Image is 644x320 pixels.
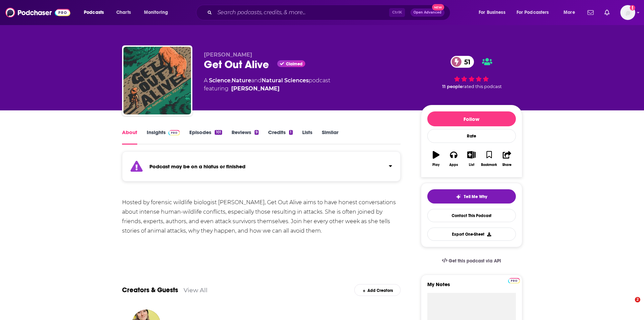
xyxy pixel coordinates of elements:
a: Charts [112,7,135,18]
span: Logged in as WesBurdett [620,5,635,20]
span: Get this podcast via API [449,258,501,264]
label: My Notes [427,281,516,293]
div: Bookmark [481,163,497,167]
button: tell me why sparkleTell Me Why [427,189,516,204]
a: Show notifications dropdown [585,7,596,18]
a: 51 [451,56,474,68]
div: A podcast [204,77,330,93]
button: Open AdvancedNew [410,8,445,17]
div: 51 11 peoplerated this podcast [421,51,522,93]
a: Similar [322,129,338,145]
img: Podchaser Pro [508,278,520,283]
button: Show profile menu [620,5,635,20]
img: tell me why sparkle [456,194,461,199]
a: Show notifications dropdown [602,7,612,18]
input: Search podcasts, credits, & more... [215,7,389,18]
span: Podcasts [84,8,104,17]
iframe: Intercom live chat [621,297,637,313]
a: Nature [232,77,251,84]
section: Click to expand status details [122,155,401,182]
span: 51 [457,56,474,68]
div: List [469,163,474,167]
button: Bookmark [480,147,498,171]
a: InsightsPodchaser Pro [147,129,180,145]
div: Add Creators [354,284,401,296]
span: Claimed [286,62,303,66]
a: Credits1 [268,129,292,145]
span: For Podcasters [517,8,549,17]
a: Lists [302,129,312,145]
button: open menu [512,7,559,18]
div: Hosted by forensic wildlife biologist [PERSON_NAME], Get Out Alive aims to have honest conversati... [122,198,401,236]
div: Rate [427,129,516,143]
button: List [462,147,480,171]
a: Natural Sciences [262,77,309,84]
span: [PERSON_NAME] [204,51,252,58]
div: Share [502,163,511,167]
button: open menu [139,7,177,18]
img: Podchaser Pro [168,130,180,135]
button: Play [427,147,445,171]
span: and [251,77,262,84]
a: Creators & Guests [122,286,178,294]
div: Apps [449,163,458,167]
span: New [432,4,444,10]
a: Episodes101 [189,129,222,145]
span: featuring [204,85,330,93]
span: More [564,8,575,17]
span: Charts [116,8,131,17]
a: Contact This Podcast [427,209,516,222]
div: 101 [215,130,222,135]
span: rated this podcast [462,84,502,89]
span: Monitoring [144,8,168,17]
span: Tell Me Why [464,194,487,199]
button: Export One-Sheet [427,228,516,241]
a: Pro website [508,277,520,283]
span: 11 people [442,84,462,89]
a: Science [209,77,231,84]
div: 9 [255,130,259,135]
div: 1 [289,130,292,135]
div: Search podcasts, credits, & more... [202,5,457,20]
a: View All [184,286,208,294]
img: Podchaser - Follow, Share and Rate Podcasts [5,6,70,19]
span: , [231,77,232,84]
a: Reviews9 [232,129,259,145]
button: open menu [474,7,514,18]
strong: Podcast may be on a hiatus or finished [149,163,245,170]
div: Play [432,163,439,167]
a: Ashley Bray [231,85,280,93]
span: 2 [635,297,640,302]
span: Open Advanced [413,11,442,14]
button: Share [498,147,516,171]
img: User Profile [620,5,635,20]
button: open menu [79,7,113,18]
button: Apps [445,147,462,171]
a: About [122,129,137,145]
button: Follow [427,111,516,126]
button: open menu [559,7,583,18]
span: Ctrl K [389,8,405,17]
svg: Add a profile image [630,5,635,10]
a: Get this podcast via API [436,253,507,269]
span: For Business [479,8,505,17]
img: Get Out Alive [123,47,191,114]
